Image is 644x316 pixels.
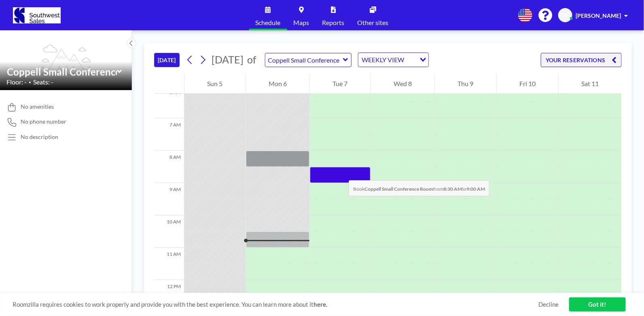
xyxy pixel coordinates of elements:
[358,19,389,26] span: Other sites
[322,19,345,26] span: Reports
[7,66,117,78] input: Coppell Small Conference Room
[29,80,31,85] span: •
[466,186,485,192] b: 9:00 AM
[154,248,184,280] div: 11 AM
[184,74,246,94] div: Sun 5
[349,180,489,196] span: Book from to
[364,186,433,192] b: Coppell Small Conference Room
[154,151,184,183] div: 8 AM
[576,12,621,19] span: [PERSON_NAME]
[371,74,435,94] div: Wed 8
[21,118,66,125] span: No phone number
[539,301,559,308] a: Decline
[314,301,327,308] a: here.
[358,53,428,67] div: Search for option
[154,280,184,312] div: 12 PM
[559,74,622,94] div: Sat 11
[154,86,184,118] div: 6 AM
[33,78,53,86] span: Seats: -
[21,103,54,110] span: No amenities
[13,7,61,23] img: organization-logo
[497,74,559,94] div: Fri 10
[13,301,539,308] span: Roomzilla requires cookies to work properly and provide you with the best experience. You can lea...
[435,74,496,94] div: Thu 9
[246,74,310,94] div: Mon 6
[360,55,406,65] span: WEEKLY VIEW
[212,53,244,65] span: [DATE]
[248,53,256,66] span: of
[407,55,415,65] input: Search for option
[541,53,622,67] button: YOUR RESERVATIONS
[154,215,184,248] div: 10 AM
[562,12,569,19] span: TK
[6,78,27,86] span: Floor: -
[443,186,462,192] b: 8:30 AM
[21,133,58,141] div: No description
[256,19,281,26] span: Schedule
[569,297,626,312] a: Got it!
[310,74,371,94] div: Tue 7
[154,53,180,67] button: [DATE]
[294,19,309,26] span: Maps
[265,53,343,67] input: Coppell Small Conference Room
[154,183,184,215] div: 9 AM
[154,118,184,151] div: 7 AM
